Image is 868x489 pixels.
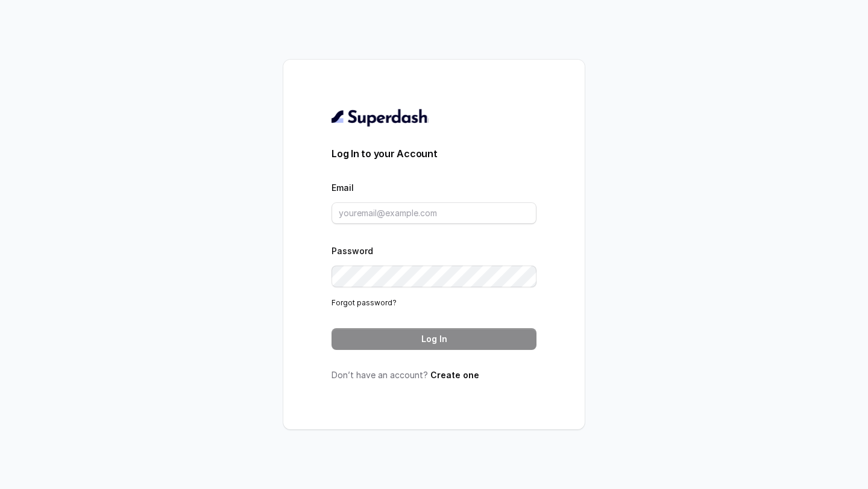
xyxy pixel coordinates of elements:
a: Forgot password? [332,298,397,307]
h3: Log In to your Account [332,146,536,161]
a: Create one [430,370,479,380]
img: light.svg [332,108,429,127]
input: youremail@example.com [332,202,536,224]
button: Log In [332,328,536,350]
label: Email [332,182,354,193]
p: Don’t have an account? [332,369,536,381]
label: Password [332,246,373,256]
